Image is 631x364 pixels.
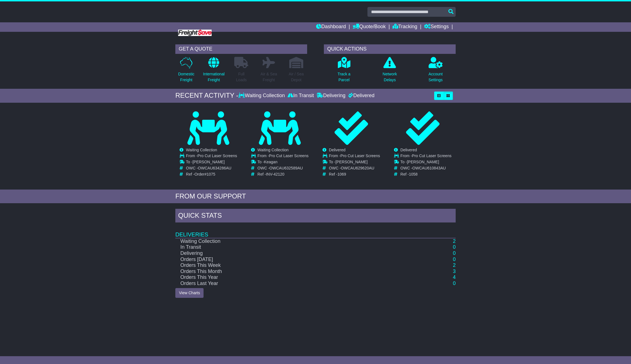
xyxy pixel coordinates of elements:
div: Delivering [315,93,347,99]
div: RECENT ACTIVITY - [175,92,238,100]
a: AccountSettings [428,57,443,86]
td: OWC - [186,166,237,172]
p: Air / Sea Depot [289,71,304,83]
div: FROM OUR SUPPORT [175,192,456,200]
td: From - [329,154,380,160]
div: In Transit [286,93,315,99]
div: GET A QUOTE [175,44,307,54]
span: Delivered [400,148,417,152]
a: 2 [453,262,456,268]
a: Quote/Book [353,22,386,32]
span: 1058 [409,172,417,176]
td: OWC - [257,166,309,172]
p: Air & Sea Freight [260,71,277,83]
td: To - [400,160,451,166]
span: Waiting Collection [186,148,217,152]
td: From - [400,154,451,160]
span: Keagan [264,160,277,164]
a: Track aParcel [337,57,351,86]
p: Domestic Freight [178,71,194,83]
span: Pro Cut Laser Screens [269,154,309,158]
a: Tracking [393,22,417,32]
td: Deliveries [175,224,456,238]
a: View Charts [175,288,204,298]
td: Ref - [257,172,309,177]
a: DomesticFreight [178,57,195,86]
p: Full Loads [234,71,248,83]
a: 0 [453,244,456,250]
a: 2 [453,238,456,244]
td: To - [257,160,309,166]
td: OWC - [400,166,451,172]
span: INV-42120 [266,172,284,176]
div: Waiting Collection [238,93,286,99]
td: Ref - [400,172,451,177]
span: Pro Cut Laser Screens [197,154,237,158]
div: QUICK ACTIONS [324,44,456,54]
td: Orders This Month [175,269,415,275]
a: NetworkDelays [382,57,397,86]
a: InternationalFreight [203,57,225,86]
td: Orders Last Year [175,281,415,287]
a: 0 [453,250,456,256]
td: Orders This Year [175,274,415,281]
span: Delivered [329,148,345,152]
td: OWC - [329,166,380,172]
span: Order#1075 [194,172,215,176]
span: [PERSON_NAME] [192,160,224,164]
span: OWCAU610843AU [412,166,446,170]
td: Waiting Collection [175,238,415,245]
div: Delivered [347,93,374,99]
div: Quick Stats [175,209,456,224]
a: Dashboard [316,22,346,32]
td: From - [186,154,237,160]
td: To - [329,160,380,166]
span: 1069 [337,172,346,176]
td: To - [186,160,237,166]
td: Orders [DATE] [175,257,415,263]
span: Waiting Collection [257,148,289,152]
a: 4 [453,274,456,280]
td: Delivering [175,250,415,257]
span: Pro Cut Laser Screens [412,154,451,158]
a: 3 [453,269,456,274]
a: 0 [453,281,456,286]
td: Orders This Week [175,262,415,269]
span: OWCAU634286AU [198,166,231,170]
p: Track a Parcel [338,71,350,83]
p: Account Settings [429,71,443,83]
td: Ref - [186,172,237,177]
span: Pro Cut Laser Screens [340,154,380,158]
a: 0 [453,257,456,262]
td: From - [257,154,309,160]
td: In Transit [175,244,415,250]
td: Ref - [329,172,380,177]
span: OWCAU632589AU [269,166,303,170]
span: OWCAU629620AU [341,166,374,170]
span: [PERSON_NAME] [407,160,439,164]
p: International Freight [203,71,224,83]
a: Settings [424,22,449,32]
p: Network Delays [383,71,397,83]
span: [PERSON_NAME] [335,160,367,164]
img: Freight Save [178,30,212,36]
